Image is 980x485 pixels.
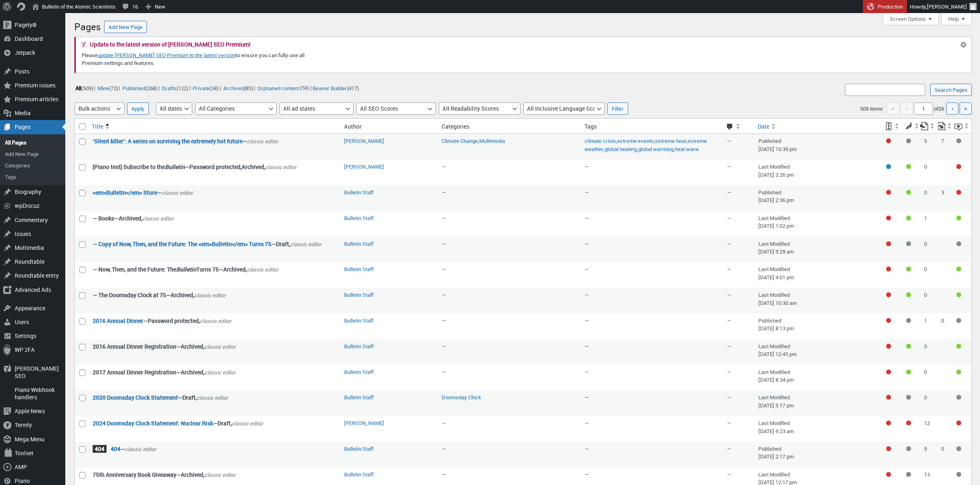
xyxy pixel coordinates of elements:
div: Good [906,292,911,297]
td: 5 [920,134,937,160]
td: 3 [937,185,954,211]
span: — [584,214,589,222]
a: “2024 Doomsday Clock Statement: Nuclear Risk” (Edit) [93,419,213,427]
span: (417) [347,84,359,91]
div: Good [956,216,961,220]
li: | [192,82,221,93]
li: | [222,82,255,93]
span: — [584,471,589,478]
a: Beaver Builder(417) [311,83,360,93]
a: [PERSON_NAME] [344,163,384,170]
strong: — [93,240,336,249]
span: classic editor [232,420,263,427]
a: Bulletin Staff [344,471,373,478]
h2: Update to the latest version of [PERSON_NAME] SEO Premium! [90,42,251,47]
a: [PERSON_NAME] [344,137,384,145]
span: — [584,445,589,452]
a: Climate Change [442,137,478,145]
a: Doomsday Clock [442,394,481,401]
span: classic editor [194,291,226,299]
div: Good [906,267,911,271]
a: Bulletin Staff [344,265,373,273]
span: — [727,368,731,376]
td: 0 [920,339,937,365]
td: Published [DATE] 10:39 pm [754,134,880,160]
span: Comments [726,123,734,131]
span: — [727,394,731,401]
a: “404” (Edit) [93,445,120,453]
span: — [727,471,731,478]
div: Not available [956,395,961,400]
td: 0 [920,365,937,391]
li: | [74,82,95,93]
span: classic editor [204,369,236,376]
span: (34) [209,84,218,91]
div: Good [906,164,911,169]
span: classic editor [290,240,322,248]
div: Not available [906,395,911,400]
span: — [442,419,446,427]
span: Archived, [223,265,247,273]
a: Mine(72) [96,83,119,93]
span: — [442,317,446,324]
span: 26 [938,105,944,112]
h1: Pages [74,17,101,35]
input: Apply [127,102,149,115]
span: — [727,214,731,222]
td: 7 [937,134,954,160]
td: Last Modified [DATE] 10:30 am [754,288,880,314]
span: — [727,291,731,298]
span: — [442,471,446,478]
td: , [438,134,580,160]
div: Focus keyphrase not set [886,190,891,195]
div: Focus keyphrase not set [886,267,891,271]
th: Author [340,119,438,134]
a: “‘Silent killer’: A series on surviving the extremely hot future” (Edit) [93,137,242,145]
span: — [442,214,446,222]
td: 0 [920,390,937,416]
td: Last Modified [DATE] 12:45 pm [754,339,880,365]
em: Bulletin [176,265,196,273]
a: Orphaned content [256,83,300,93]
a: Bulletin Staff [344,317,373,324]
div: Good [956,292,961,297]
strong: — [93,317,336,325]
span: (509) [81,84,93,91]
span: — [442,189,446,196]
span: — [727,317,731,324]
strong: 75th Anniversary Book Giveaway — [93,471,336,479]
div: Focus keyphrase not set [886,395,891,400]
strong: — Now, Then, and the Future: The Turns 75 — [93,265,336,274]
span: — [727,419,731,427]
div: Focus keyphrase not set [886,138,891,143]
strong: — [93,137,336,146]
td: 0 [937,442,954,467]
div: Not available [956,472,961,477]
input: Search Pages [930,84,972,96]
input: Filter [607,102,628,115]
a: Bulletin Staff [344,214,373,222]
div: Good [906,190,911,195]
span: classic editor [142,215,174,222]
td: Last Modified [DATE] 1:02 pm [754,211,880,237]
span: — [584,419,589,427]
td: 1 [920,211,937,237]
a: Date [754,119,880,134]
div: Needs improvement [956,164,961,169]
a: Bulletin Staff [344,368,373,376]
span: Title [92,122,103,131]
div: Not available [906,472,911,477]
td: Last Modified [DATE] 2:26 pm [754,160,880,185]
span: — [727,343,731,350]
div: Not available [956,138,961,143]
td: 0 [920,262,937,288]
span: classic editor [247,266,278,273]
span: — [727,445,731,452]
span: Archived, [181,368,204,376]
span: classic editor [200,317,231,325]
div: Good [956,369,961,374]
span: Draft, [218,419,232,427]
a: extreme heat [655,137,686,145]
div: Good [906,344,911,349]
td: 0 [937,314,954,339]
